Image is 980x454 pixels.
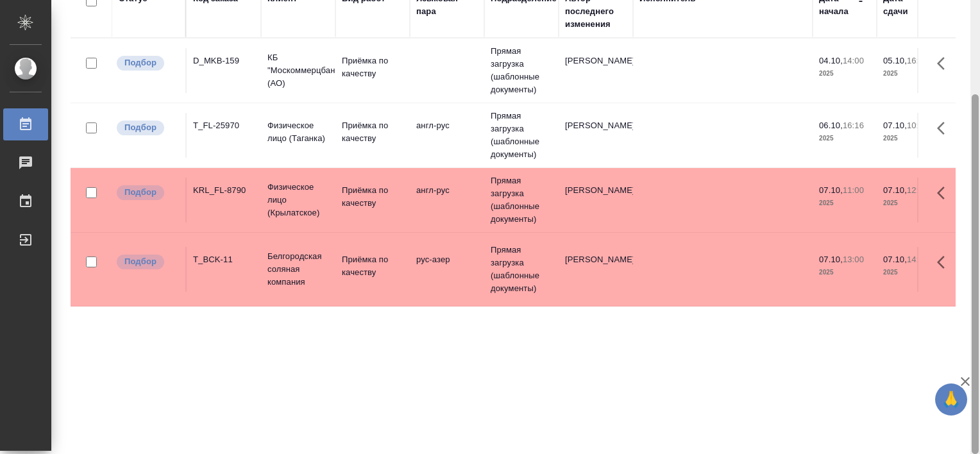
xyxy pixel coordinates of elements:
p: КБ "Москоммерцбанк" (АО) [267,51,329,90]
p: 07.10, [883,121,907,130]
p: 14:00 [843,56,864,65]
button: Здесь прячутся важные кнопки [929,178,960,208]
p: 07.10, [883,255,907,264]
td: англ-рус [410,178,484,223]
td: Прямая загрузка (шаблонные документы) [484,168,559,232]
p: 07.10, [819,255,843,264]
p: 05.10, [883,56,907,65]
button: Здесь прячутся важные кнопки [929,48,960,79]
p: 2025 [819,132,870,145]
button: Здесь прячутся важные кнопки [929,113,960,144]
div: Можно подбирать исполнителей [115,184,179,201]
p: Приёмка по качеству [342,184,403,210]
p: 06.10, [819,121,843,130]
td: Прямая загрузка (шаблонные документы) [484,38,559,103]
p: 16:16 [843,121,864,130]
td: рус-азер [410,247,484,292]
p: Физическое лицо (Крылатское) [267,181,329,219]
p: 14:00 [907,255,928,264]
p: 2025 [883,67,934,80]
button: 🙏 [935,383,967,416]
td: [PERSON_NAME] [559,48,633,93]
p: 13:00 [843,255,864,264]
p: Приёмка по качеству [342,55,403,80]
td: Прямая загрузка (шаблонные документы) [484,103,559,167]
div: KRL_FL-8790 [193,184,255,197]
td: [PERSON_NAME] [559,247,633,292]
p: Подбор [124,186,156,199]
p: 2025 [883,266,934,279]
p: 07.10, [819,185,843,195]
span: 🙏 [940,386,962,413]
td: англ-рус [410,113,484,158]
p: 2025 [819,197,870,210]
p: Белгородская соляная компания [267,250,329,289]
div: D_MKB-159 [193,55,255,67]
td: [PERSON_NAME] [559,113,633,158]
p: 2025 [883,132,934,145]
td: [PERSON_NAME] [559,178,633,223]
p: Приёмка по качеству [342,119,403,145]
p: 2025 [819,67,870,80]
div: Можно подбирать исполнителей [115,253,179,271]
div: T_FL-25970 [193,119,255,132]
p: 10:30 [907,121,928,130]
div: T_BCK-11 [193,253,255,266]
div: Можно подбирать исполнителей [115,55,179,72]
div: Можно подбирать исполнителей [115,119,179,137]
p: 12:00 [907,185,928,195]
p: Приёмка по качеству [342,253,403,279]
p: Подбор [124,56,156,69]
p: 07.10, [883,185,907,195]
p: 16:00 [907,56,928,65]
p: Физическое лицо (Таганка) [267,119,329,145]
button: Здесь прячутся важные кнопки [929,247,960,278]
p: Подбор [124,255,156,268]
p: 2025 [819,266,870,279]
p: 11:00 [843,185,864,195]
p: 04.10, [819,56,843,65]
p: 2025 [883,197,934,210]
p: Подбор [124,121,156,134]
td: Прямая загрузка (шаблонные документы) [484,237,559,301]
